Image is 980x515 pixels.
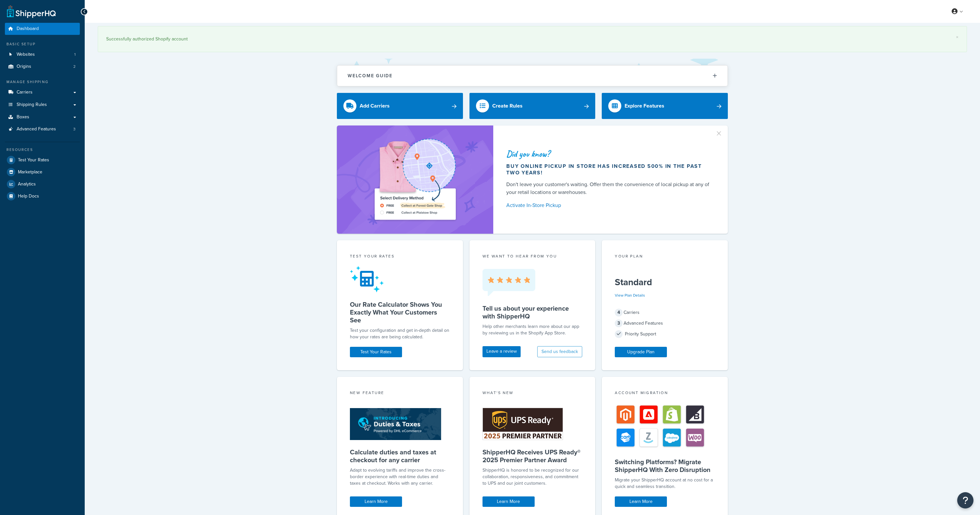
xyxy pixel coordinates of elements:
[483,323,583,336] p: Help other merchants learn more about our app by reviewing us in the Shopify App Store.
[350,327,450,340] div: Test your configuration and get in-depth detail on how your rates are being calculated.
[506,149,712,158] div: Did you know?
[615,347,667,357] a: Upgrade Plan
[483,346,521,357] a: Leave a review
[73,126,76,132] span: 3
[956,35,958,40] a: ×
[506,163,712,176] div: Buy online pickup in store has increased 500% in the past two years!
[5,79,80,85] div: Manage Shipping
[957,492,973,508] button: Open Resource Center
[350,467,450,487] p: Adapt to evolving tariffs and improve the cross-border experience with real-time duties and taxes...
[615,458,715,474] h5: Switching Platforms? Migrate ShipperHQ With Zero Disruption
[615,253,715,261] div: Your Plan
[17,126,56,132] span: Advanced Features
[483,390,583,397] div: What's New
[483,467,583,487] p: ShipperHQ is honored to be recognized for our collaboration, responsiveness, and commitment to UP...
[18,182,36,187] span: Analytics
[74,52,76,57] span: 1
[5,49,80,61] a: Websites1
[5,190,80,202] a: Help Docs
[469,93,596,119] a: Create Rules
[17,64,31,69] span: Origins
[5,86,80,98] a: Carriers
[615,319,623,327] span: 3
[17,114,29,120] span: Boxes
[106,35,958,44] div: Successfully authorized Shopify account
[492,101,523,110] div: Create Rules
[5,166,80,178] a: Marketplace
[615,319,715,328] div: Advanced Features
[615,277,715,287] h5: Standard
[17,90,33,95] span: Carriers
[5,23,80,35] a: Dashboard
[615,309,623,316] span: 4
[337,66,728,86] button: Welcome Guide
[17,26,39,32] span: Dashboard
[348,73,393,78] h2: Welcome Guide
[615,496,667,507] a: Learn More
[18,194,39,199] span: Help Docs
[5,111,80,123] a: Boxes
[17,52,35,57] span: Websites
[337,93,463,119] a: Add Carriers
[350,301,450,324] h5: Our Rate Calculator Shows You Exactly What Your Customers See
[5,123,80,135] li: Advanced Features
[17,102,47,108] span: Shipping Rules
[5,178,80,190] a: Analytics
[350,347,402,357] a: Test Your Rates
[483,304,583,320] h5: Tell us about your experience with ShipperHQ
[350,390,450,397] div: New Feature
[350,448,450,464] h5: Calculate duties and taxes at checkout for any carrier
[506,201,712,210] a: Activate In-Store Pickup
[5,99,80,111] a: Shipping Rules
[5,41,80,47] div: Basic Setup
[615,477,715,490] div: Migrate your ShipperHQ account at no cost for a quick and seamless transition.
[5,49,80,61] li: Websites
[602,93,728,119] a: Explore Features
[615,390,715,397] div: Account Migration
[5,61,80,73] a: Origins2
[18,157,49,163] span: Test Your Rates
[483,496,535,507] a: Learn More
[5,147,80,153] div: Resources
[537,346,582,357] button: Send us feedback
[506,181,712,196] div: Don't leave your customer's waiting. Offer them the convenience of local pickup at any of your re...
[18,169,42,175] span: Marketplace
[625,101,664,110] div: Explore Features
[5,123,80,135] a: Advanced Features3
[615,330,715,339] div: Priority Support
[483,448,583,464] h5: ShipperHQ Receives UPS Ready® 2025 Premier Partner Award
[73,64,76,69] span: 2
[5,61,80,73] li: Origins
[615,292,645,298] a: View Plan Details
[615,308,715,317] div: Carriers
[356,135,474,224] img: ad-shirt-map-b0359fc47e01cab431d101c4b569394f6a03f54285957d908178d52f29eb9668.png
[360,101,390,110] div: Add Carriers
[350,496,402,507] a: Learn More
[483,253,583,259] p: we want to hear from you
[350,253,450,261] div: Test your rates
[5,154,80,166] a: Test Your Rates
